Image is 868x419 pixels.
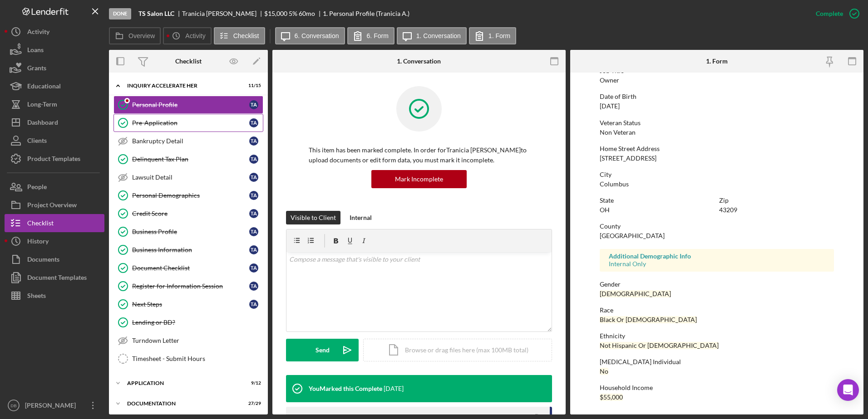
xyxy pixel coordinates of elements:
div: Lending or BD? [132,319,263,326]
div: Internal Only [609,260,825,268]
div: [MEDICAL_DATA] Individual [600,358,834,365]
button: Activity [163,27,211,44]
div: Register for Information Session [132,283,249,290]
button: 6. Conversation [275,27,345,44]
div: [DEMOGRAPHIC_DATA] [600,290,671,297]
a: Register for Information SessionTA [113,277,263,295]
div: Done [109,8,131,19]
div: $15,000 [264,10,287,17]
label: 1. Conversation [416,32,461,39]
a: Document ChecklistTA [113,259,263,277]
div: Ethnicity [600,332,834,340]
div: $55,000 [600,394,623,401]
div: Veteran Status [600,119,834,127]
a: Lawsuit DetailTA [113,168,263,186]
div: 5 % [289,10,297,17]
div: 43209 [719,206,737,214]
div: Grants [27,59,46,79]
div: OH [600,206,610,214]
div: T A [249,245,258,254]
button: Loans [5,41,104,59]
a: Next StepsTA [113,295,263,313]
div: [DATE] [600,102,620,110]
div: Visible to Client [291,211,336,224]
button: Dashboard [5,113,104,132]
div: City [600,171,834,178]
div: Owner [600,77,619,84]
a: Bankruptcy DetailTA [113,132,263,150]
button: Grants [5,59,104,77]
time: 2025-09-22 15:49 [384,385,404,392]
div: 1. Conversation [397,58,441,65]
div: T A [249,173,258,182]
div: Complete [816,5,843,23]
text: DB [10,403,16,408]
div: Send [316,339,330,361]
button: Educational [5,77,104,95]
div: T A [249,227,258,236]
div: Additional Demographic Info [609,253,825,260]
div: 1. Form [706,58,728,65]
a: Delinquent Tax PlanTA [113,150,263,168]
div: County [600,223,834,230]
div: Next Steps [132,301,249,308]
div: Date of Birth [600,93,834,100]
button: Activity [5,23,104,41]
div: Not Hispanic Or [DEMOGRAPHIC_DATA] [600,342,719,349]
div: Loans [27,41,44,61]
a: Document Templates [5,268,104,287]
a: Lending or BD? [113,313,263,331]
button: Complete [807,5,863,23]
div: Project Overview [27,196,77,216]
div: T A [249,300,258,309]
div: Open Intercom Messenger [837,379,859,401]
button: 6. Form [347,27,395,44]
a: Project Overview [5,196,104,214]
div: T A [249,209,258,218]
button: Checklist [214,27,265,44]
button: Checklist [5,214,104,232]
button: Documents [5,250,104,268]
button: 1. Conversation [397,27,467,44]
div: You Marked this Complete [309,385,382,392]
div: [GEOGRAPHIC_DATA] [600,232,665,239]
div: Inquiry Accelerate Her [127,83,238,88]
div: Activity [27,23,49,43]
label: 6. Conversation [295,32,339,39]
button: DB[PERSON_NAME] [5,396,104,414]
div: Gender [600,281,834,288]
a: Clients [5,132,104,150]
div: T A [249,100,258,109]
a: Business ProfileTA [113,223,263,241]
a: People [5,178,104,196]
button: Mark Incomplete [371,170,467,188]
div: Documentation [127,401,238,406]
button: Long-Term [5,95,104,113]
a: Business InformationTA [113,241,263,259]
button: Internal [345,211,376,224]
div: Columbus [600,180,629,188]
div: Long-Term [27,95,57,116]
a: Sheets [5,287,104,305]
div: Documents [27,250,59,271]
div: History [27,232,49,253]
label: Activity [185,32,205,39]
div: [STREET_ADDRESS] [600,155,656,162]
div: Educational [27,77,61,97]
div: Bankruptcy Detail [132,137,249,145]
div: Checklist [175,58,202,65]
button: Product Templates [5,150,104,168]
div: T A [249,136,258,146]
div: Race [600,307,834,314]
button: Overview [109,27,161,44]
a: Pre-ApplicationTA [113,114,263,132]
div: 1. Personal Profile (Tranicia A.) [323,10,409,17]
label: Checklist [233,32,259,39]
